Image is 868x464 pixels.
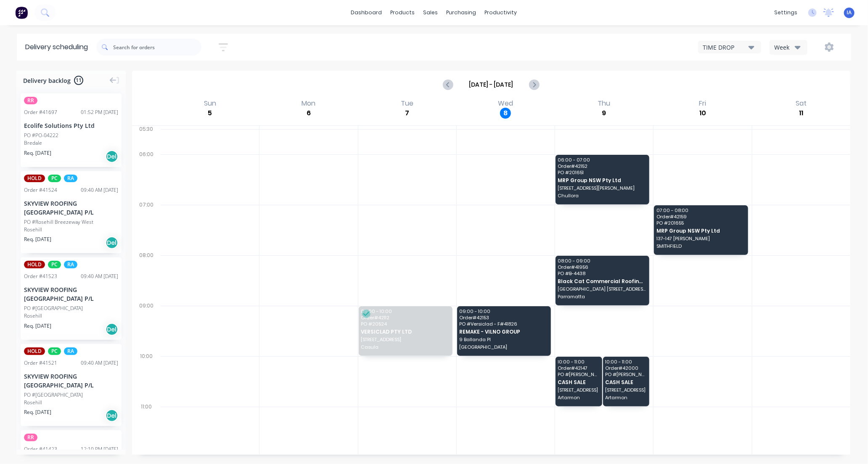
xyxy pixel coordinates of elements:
[132,301,161,351] div: 09:00
[81,445,118,453] div: 12:10 PM [DATE]
[558,258,646,263] span: 08:00 - 09:00
[361,315,449,320] span: Order # 42112
[81,359,118,367] div: 09:40 AM [DATE]
[481,6,521,19] div: productivity
[113,39,201,56] input: Search for orders
[24,149,51,157] span: Req. [DATE]
[459,309,548,314] span: 09:00 - 10:00
[605,359,646,364] span: 10:00 - 11:00
[697,108,708,119] div: 10
[605,379,646,385] span: CASH SALE
[774,43,799,52] div: Week
[24,445,57,453] div: Order # 41423
[347,6,386,19] a: dashboard
[24,399,118,406] div: Rosehill
[558,271,646,276] span: PO # B-4438
[770,40,807,55] button: Week
[558,359,599,364] span: 10:00 - 11:00
[299,99,318,108] div: Mon
[361,309,449,314] span: 09:00 - 10:00
[656,208,745,213] span: 07:00 - 08:00
[24,322,51,330] span: Req. [DATE]
[698,41,761,53] button: TIME DROP
[500,108,511,119] div: 8
[361,345,449,350] span: Casula
[703,43,749,52] div: TIME DROP
[303,108,314,119] div: 6
[23,76,71,85] span: Delivery backlog
[132,250,161,301] div: 08:00
[24,391,83,399] div: PO #[GEOGRAPHIC_DATA]
[656,244,745,249] span: SMITHFIELD
[204,108,215,119] div: 5
[48,261,61,268] span: PC
[24,97,37,104] span: RR
[74,76,83,85] span: 11
[24,218,93,226] div: PO #Rosehill Breezeway West
[595,99,613,108] div: Thu
[770,6,802,19] div: settings
[442,6,481,19] div: purchasing
[24,175,45,182] span: HOLD
[558,387,599,392] span: [STREET_ADDRESS]
[106,323,118,336] div: Del
[656,236,745,241] span: 137-147 [PERSON_NAME]
[24,199,118,217] div: SKYVIEW ROOFING [GEOGRAPHIC_DATA] P/L
[495,99,516,108] div: Wed
[24,109,57,116] div: Order # 41697
[24,347,45,355] span: HOLD
[402,108,413,119] div: 7
[106,150,118,163] div: Del
[459,345,548,350] span: [GEOGRAPHIC_DATA]
[64,261,77,268] span: RA
[24,261,45,268] span: HOLD
[558,164,646,169] span: Order # 42152
[656,214,745,219] span: Order # 42159
[106,409,118,422] div: Del
[24,273,57,280] div: Order # 41523
[419,6,442,19] div: sales
[24,226,118,233] div: Rosehill
[558,186,646,191] span: [STREET_ADDRESS][PERSON_NAME]
[201,99,219,108] div: Sun
[132,149,161,200] div: 06:00
[558,366,599,371] span: Order # 42147
[459,315,548,320] span: Order # 42153
[24,305,83,312] div: PO #[GEOGRAPHIC_DATA]
[132,402,161,452] div: 11:00
[558,286,646,292] span: [GEOGRAPHIC_DATA] [STREET_ADDRESS][PERSON_NAME] ([STREET_ADDRESS][PERSON_NAME] )
[24,139,118,147] div: Bredale
[132,351,161,402] div: 10:00
[386,6,419,19] div: products
[132,200,161,250] div: 07:00
[24,132,58,139] div: PO #PO-04222
[558,170,646,175] span: PO # 201651
[64,347,77,355] span: RA
[605,366,646,371] span: Order # 42000
[796,108,807,119] div: 11
[24,408,51,416] span: Req. [DATE]
[558,265,646,270] span: Order # 41956
[24,434,37,441] span: RR
[106,236,118,249] div: Del
[605,372,646,377] span: PO # [PERSON_NAME]
[558,157,646,162] span: 06:00 - 07:00
[558,193,646,198] span: Chullora
[605,387,646,392] span: [STREET_ADDRESS]
[24,359,57,367] div: Order # 41521
[81,109,118,116] div: 01:52 PM [DATE]
[459,337,548,342] span: 9 Ballanda Pl
[398,99,416,108] div: Tue
[132,124,161,149] div: 05:30
[24,312,118,320] div: Rosehill
[459,329,548,334] span: REMAKE - VILNO GROUP
[24,372,118,390] div: SKYVIEW ROOFING [GEOGRAPHIC_DATA] P/L
[81,273,118,280] div: 09:40 AM [DATE]
[558,178,646,183] span: MRP Group NSW Pty Ltd
[15,6,28,19] img: Factory
[558,395,599,400] span: Artarmon
[17,34,96,61] div: Delivery scheduling
[81,186,118,194] div: 09:40 AM [DATE]
[605,395,646,400] span: Artarmon
[24,121,118,130] div: Ecolife Solutions Pty Ltd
